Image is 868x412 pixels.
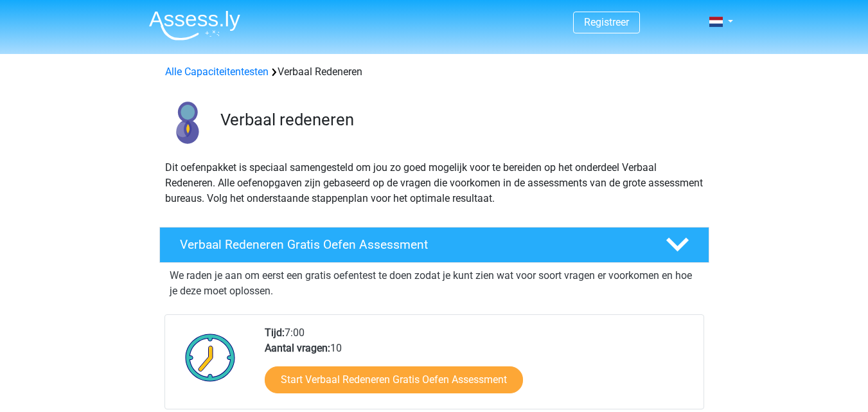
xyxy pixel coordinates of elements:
b: Tijd: [265,327,285,339]
h3: Verbaal redeneren [220,110,699,130]
p: Dit oefenpakket is speciaal samengesteld om jou zo goed mogelijk voor te bereiden op het onderdee... [165,160,704,206]
img: verbaal redeneren [160,95,215,150]
a: Verbaal Redeneren Gratis Oefen Assessment [154,227,714,263]
img: Klok [178,325,243,390]
h4: Verbaal Redeneren Gratis Oefen Assessment [180,237,645,252]
div: 7:00 10 [255,325,703,409]
a: Start Verbaal Redeneren Gratis Oefen Assessment [265,366,523,393]
b: Aantal vragen: [265,342,330,354]
img: Assessly [149,10,240,40]
p: We raden je aan om eerst een gratis oefentest te doen zodat je kunt zien wat voor soort vragen er... [170,268,699,299]
div: Verbaal Redeneren [160,64,709,80]
a: Alle Capaciteitentesten [165,66,269,78]
a: Registreer [584,16,629,28]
